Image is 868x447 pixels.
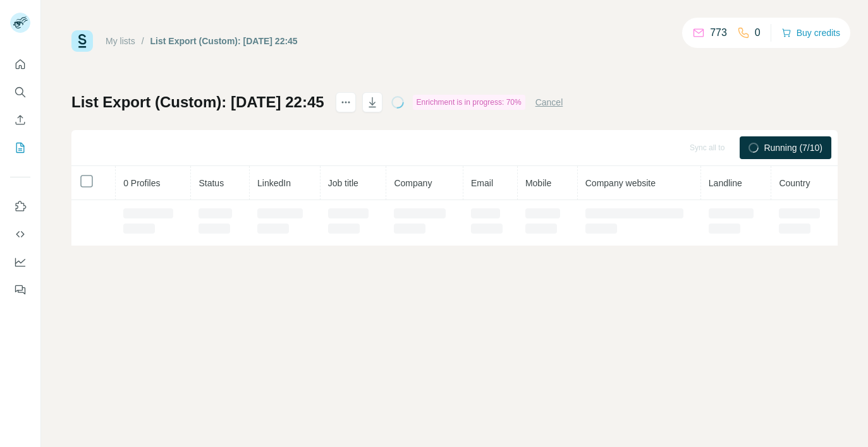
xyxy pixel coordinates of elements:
[106,36,135,46] a: My lists
[394,178,432,188] span: Company
[10,81,30,104] button: Search
[10,53,30,76] button: Quick start
[150,35,298,47] div: List Export (Custom): [DATE] 22:45
[781,24,840,42] button: Buy credits
[710,25,727,40] p: 773
[10,136,30,159] button: My lists
[413,95,525,110] div: Enrichment is in progress: 70%
[525,178,551,188] span: Mobile
[71,92,324,112] h1: List Export (Custom): [DATE] 22:45
[10,223,30,246] button: Use Surfe API
[71,30,93,52] img: Surfe Logo
[585,178,656,188] span: Company website
[10,278,30,301] button: Feedback
[123,178,160,188] span: 0 Profiles
[199,178,224,188] span: Status
[10,195,30,218] button: Use Surfe on LinkedIn
[709,178,742,188] span: Landline
[10,251,30,273] button: Dashboard
[755,25,761,40] p: 0
[779,178,810,188] span: Country
[257,178,291,188] span: LinkedIn
[142,35,144,47] li: /
[535,96,563,109] button: Cancel
[10,109,30,131] button: Enrich CSV
[764,141,822,154] span: Running (7/10)
[328,178,358,188] span: Job title
[471,178,493,188] span: Email
[336,92,356,112] button: actions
